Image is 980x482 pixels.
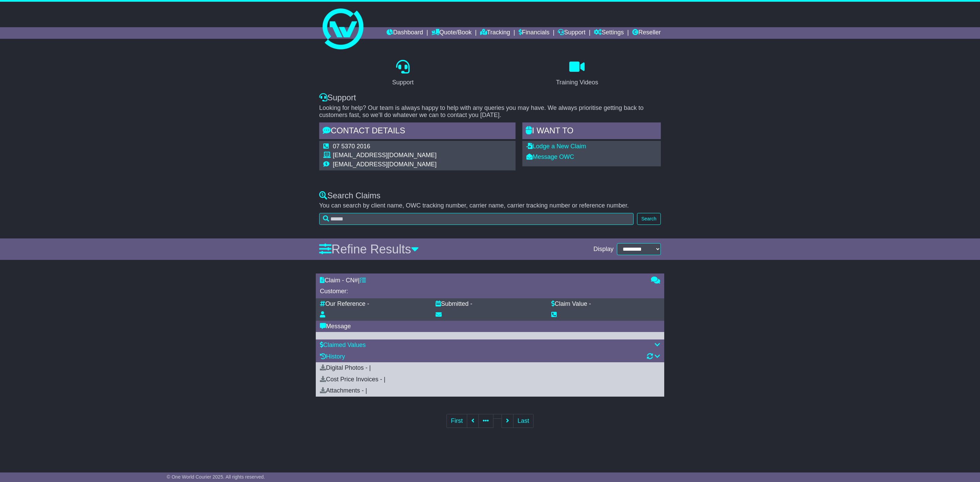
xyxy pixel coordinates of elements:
div: History [320,353,660,361]
a: Lodge a New Claim [526,143,586,150]
a: Last [513,414,534,428]
a: First [446,414,467,428]
a: Support [558,27,585,39]
div: Contact Details [319,122,516,141]
span: Attachments - [320,387,364,394]
a: Claimed Values [320,342,366,348]
div: Claimed Values [320,342,660,349]
button: Search [637,213,661,225]
span: | [384,376,386,383]
a: Quote/Book [431,27,472,39]
a: Support [388,57,418,89]
span: Digital Photos - [320,364,367,371]
p: You can search by client name, OWC tracking number, carrier name, carrier tracking number or refe... [319,202,661,210]
a: Settings [594,27,624,39]
div: Claim Value - [551,300,591,308]
a: Refine Results [319,242,419,256]
div: Submitted - [436,300,472,308]
a: Financials [519,27,550,39]
p: Looking for help? Our team is always happy to help with any queries you may have. We always prior... [319,104,661,119]
div: Our Reference - [320,300,369,308]
td: [EMAIL_ADDRESS][DOMAIN_NAME] [333,152,437,161]
span: Display [593,246,614,253]
span: © One World Courier 2025. All rights reserved. [167,474,265,480]
a: Training Videos [552,57,603,89]
a: History [320,353,345,360]
div: Message [320,323,660,330]
a: Message OWC [526,153,574,160]
a: Tracking [480,27,510,39]
td: [EMAIL_ADDRESS][DOMAIN_NAME] [333,161,437,168]
div: Support [319,93,661,103]
div: Support [392,78,413,87]
span: | [369,364,371,371]
div: Customer: [320,288,644,295]
span: Cost Price Invoices - [320,376,382,383]
a: Reseller [632,27,661,39]
div: Training Videos [556,78,598,87]
td: 07 5370 2016 [333,143,437,152]
a: Dashboard [387,27,423,39]
span: | [365,387,367,394]
div: Claim - CN# | [320,277,644,284]
div: Search Claims [319,191,661,201]
div: I WANT to [522,122,661,141]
